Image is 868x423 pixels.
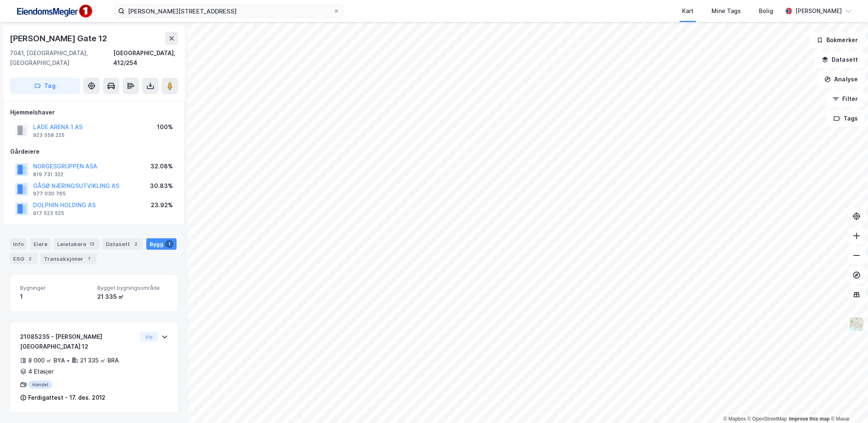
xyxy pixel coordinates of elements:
[33,132,65,139] div: 923 558 225
[747,416,787,422] a: OpenStreetMap
[33,190,66,197] div: 977 030 765
[67,357,70,364] div: •
[825,91,865,107] button: Filter
[54,238,99,250] div: Leietakere
[146,238,177,250] div: Bygg
[10,78,80,94] button: Tag
[157,122,173,132] div: 100%
[150,161,173,171] div: 32.08%
[103,238,143,250] div: Datasett
[795,6,842,16] div: [PERSON_NAME]
[151,200,173,210] div: 23.92%
[28,393,105,403] div: Ferdigattest - 17. des. 2012
[10,48,113,68] div: 7041, [GEOGRAPHIC_DATA], [GEOGRAPHIC_DATA]
[10,107,178,117] div: Hjemmelshaver
[827,384,868,423] iframe: Chat Widget
[817,71,865,87] button: Analyse
[711,6,741,16] div: Mine Tags
[113,48,178,68] div: [GEOGRAPHIC_DATA], 412/254
[682,6,694,16] div: Kart
[10,238,27,250] div: Info
[10,253,37,264] div: ESG
[28,356,65,365] div: 8 000 ㎡ BYA
[26,255,34,263] div: 2
[10,32,109,45] div: [PERSON_NAME] Gate 12
[849,316,864,332] img: Z
[20,332,136,351] div: 21085235 - [PERSON_NAME][GEOGRAPHIC_DATA] 12
[827,384,868,423] div: Kontrollprogram for chat
[97,292,168,302] div: 21 335 ㎡
[13,2,95,20] img: F4PB6Px+NJ5v8B7XTbfpPpyloAAAAASUVORK5CYII=
[827,110,865,127] button: Tags
[80,356,119,365] div: 21 335 ㎡ BRA
[97,284,168,291] span: Bygget bygningsområde
[789,416,830,422] a: Improve this map
[88,240,96,248] div: 13
[28,367,54,376] div: 4 Etasjer
[150,181,173,191] div: 30.83%
[40,253,96,264] div: Transaksjoner
[33,171,63,178] div: 819 731 322
[759,6,773,16] div: Bolig
[20,284,91,291] span: Bygninger
[125,5,333,17] input: Søk på adresse, matrikkel, gårdeiere, leietakere eller personer
[33,210,64,217] div: 917 523 525
[30,238,51,250] div: Eiere
[85,255,93,263] div: 7
[132,240,140,248] div: 2
[815,51,865,68] button: Datasett
[20,292,91,302] div: 1
[723,416,746,422] a: Mapbox
[140,332,158,342] button: Vis
[165,240,173,248] div: 1
[810,32,865,48] button: Bokmerker
[10,147,178,157] div: Gårdeiere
